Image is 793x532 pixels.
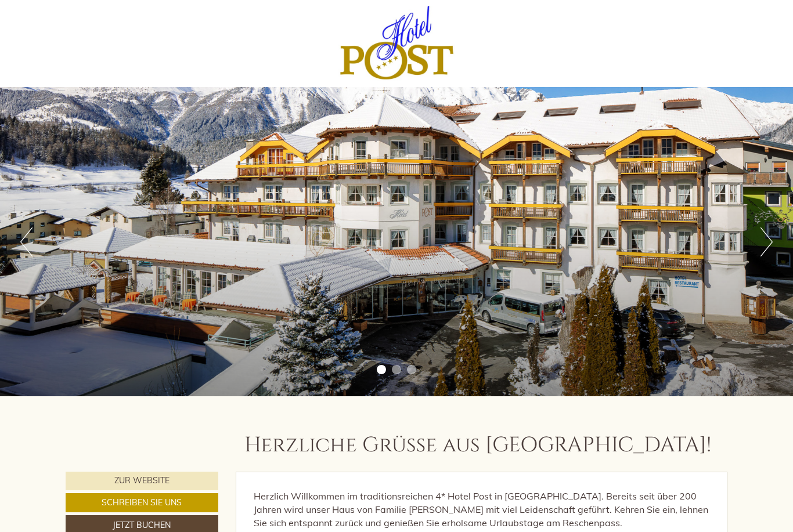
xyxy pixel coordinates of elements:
[760,227,773,256] button: Next
[66,493,218,512] a: Schreiben Sie uns
[244,434,711,457] h1: Herzliche Grüße aus [GEOGRAPHIC_DATA]!
[20,227,33,256] button: Previous
[254,490,710,530] p: Herzlich Willkommen im traditionsreichen 4* Hotel Post in [GEOGRAPHIC_DATA]. Bereits seit über 20...
[66,472,218,490] a: Zur Website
